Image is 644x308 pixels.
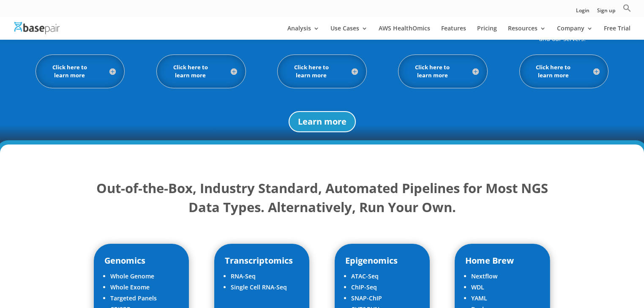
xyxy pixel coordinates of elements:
[351,293,419,304] li: SNAP-ChIP
[604,25,630,40] a: Free Trial
[471,293,539,304] li: YAML
[165,63,237,79] h5: Click here to learn more
[286,63,358,79] h5: Click here to learn more
[104,255,145,266] span: Genomics
[345,255,398,266] span: Epigenomics
[110,293,178,304] li: Targeted Panels
[225,255,293,266] span: Transcriptomics
[477,25,497,40] a: Pricing
[351,271,419,282] li: ATAC-Seq
[576,8,589,17] a: Login
[441,25,466,40] a: Features
[231,282,299,293] li: Single Cell RNA-Seq
[471,271,539,282] li: Nextflow
[351,282,419,293] li: ChIP-Seq
[407,63,479,79] h5: Click here to learn more
[597,8,615,17] a: Sign up
[287,25,319,40] a: Analysis
[623,4,631,17] a: Search Icon Link
[602,266,634,298] iframe: Drift Widget Chat Controller
[231,271,299,282] li: RNA-Seq
[379,25,430,40] a: AWS HealthOmics
[557,25,593,40] a: Company
[623,4,631,12] svg: Search
[330,25,368,40] a: Use Cases
[14,22,60,34] img: Basepair
[96,179,548,216] strong: Out-of-the-Box, Industry Standard, Automated Pipelines for Most NGS Data Types. Alternatively, Ru...
[289,111,356,132] a: Learn more
[528,63,600,79] h5: Click here to learn more
[44,63,116,79] h5: Click here to learn more
[471,282,539,293] li: WDL
[110,271,178,282] li: Whole Genome
[508,25,546,40] a: Resources
[465,255,514,266] span: Home Brew
[110,282,178,293] li: Whole Exome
